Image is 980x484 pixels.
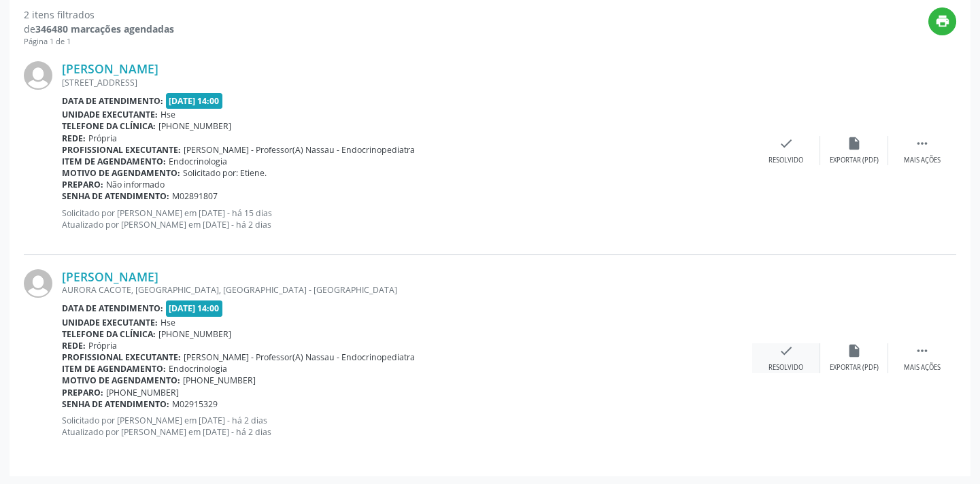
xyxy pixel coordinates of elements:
span: Solicitado por: Etiene. [183,167,267,179]
div: Mais ações [904,363,941,373]
span: [PHONE_NUMBER] [183,375,256,386]
a: [PERSON_NAME] [62,269,158,284]
div: 2 itens filtrados [24,7,174,22]
b: Preparo: [62,179,103,190]
b: Data de atendimento: [62,95,163,107]
strong: 346480 marcações agendadas [35,22,174,35]
p: Solicitado por [PERSON_NAME] em [DATE] - há 2 dias Atualizado por [PERSON_NAME] em [DATE] - há 2 ... [62,415,752,438]
b: Unidade executante: [62,317,158,328]
span: [PHONE_NUMBER] [158,120,231,132]
i: insert_drive_file [847,136,862,151]
img: img [24,269,52,298]
i:  [915,136,930,151]
span: Não informado [106,179,165,190]
a: [PERSON_NAME] [62,61,158,76]
div: Exportar (PDF) [830,156,879,165]
span: [DATE] 14:00 [166,300,223,316]
i: check [779,343,794,358]
b: Unidade executante: [62,109,158,120]
div: de [24,22,174,36]
div: [STREET_ADDRESS] [62,77,752,88]
span: [PERSON_NAME] - Professor(A) Nassau - Endocrinopediatra [184,144,415,156]
div: Mais ações [904,156,941,165]
div: Página 1 de 1 [24,36,174,48]
i: insert_drive_file [847,343,862,358]
span: Própria [88,133,117,144]
b: Telefone da clínica: [62,328,156,340]
span: [PHONE_NUMBER] [158,328,231,340]
b: Data de atendimento: [62,302,163,314]
b: Motivo de agendamento: [62,375,180,386]
b: Item de agendamento: [62,363,166,375]
b: Motivo de agendamento: [62,167,180,179]
b: Telefone da clínica: [62,120,156,132]
span: Hse [160,109,175,120]
b: Rede: [62,340,86,351]
span: Endocrinologia [169,156,227,167]
div: Exportar (PDF) [830,363,879,373]
span: Própria [88,340,117,351]
span: M02915329 [172,398,218,410]
span: M02891807 [172,190,218,202]
span: Hse [160,317,175,328]
span: [DATE] 14:00 [166,93,223,109]
div: Resolvido [768,156,803,165]
b: Profissional executante: [62,351,181,363]
span: Endocrinologia [169,363,227,375]
b: Rede: [62,133,86,144]
b: Profissional executante: [62,144,181,156]
i: print [935,14,950,29]
button: print [928,7,956,35]
span: [PHONE_NUMBER] [106,387,179,398]
b: Senha de atendimento: [62,190,169,202]
b: Preparo: [62,387,103,398]
img: img [24,61,52,90]
i:  [915,343,930,358]
p: Solicitado por [PERSON_NAME] em [DATE] - há 15 dias Atualizado por [PERSON_NAME] em [DATE] - há 2... [62,207,752,230]
div: Resolvido [768,363,803,373]
b: Senha de atendimento: [62,398,169,410]
b: Item de agendamento: [62,156,166,167]
span: [PERSON_NAME] - Professor(A) Nassau - Endocrinopediatra [184,351,415,363]
div: AURORA CACOTE, [GEOGRAPHIC_DATA], [GEOGRAPHIC_DATA] - [GEOGRAPHIC_DATA] [62,284,752,296]
i: check [779,136,794,151]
